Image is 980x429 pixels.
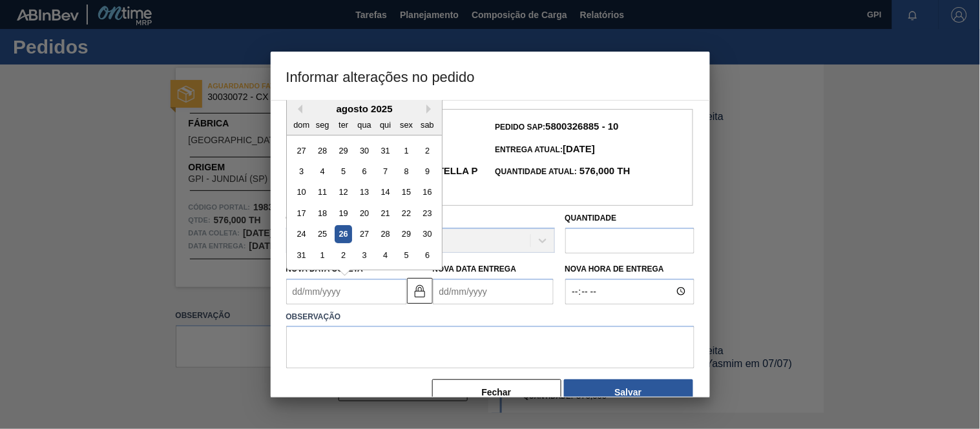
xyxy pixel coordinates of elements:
[334,205,351,222] div: Choose terça-feira, 19 de agosto de 2025
[397,141,415,159] div: Choose sexta-feira, 1 de agosto de 2025
[334,225,351,243] div: Choose terça-feira, 26 de agosto de 2025
[495,123,619,132] span: Pedido SAP:
[564,379,693,405] button: Salvar
[418,183,435,201] div: Choose sábado, 16 de agosto de 2025
[495,167,631,176] span: Quantidade Atual:
[407,278,433,304] button: locked
[565,214,617,223] label: Quantidade
[397,115,415,133] div: sex
[334,141,351,159] div: Choose terça-feira, 29 de julho de 2025
[397,183,415,201] div: Choose sexta-feira, 15 de agosto de 2025
[397,205,415,222] div: Choose sexta-feira, 22 de agosto de 2025
[397,163,415,180] div: Choose sexta-feira, 8 de agosto de 2025
[355,141,373,159] div: Choose quarta-feira, 30 de julho de 2025
[418,163,435,180] div: Choose sábado, 9 de agosto de 2025
[577,165,631,176] strong: 576,000 TH
[293,205,310,222] div: Choose domingo, 17 de agosto de 2025
[313,246,331,264] div: Choose segunda-feira, 1 de setembro de 2025
[376,246,393,264] div: Choose quinta-feira, 4 de setembro de 2025
[293,105,302,114] button: Previous Month
[376,141,393,159] div: Choose quinta-feira, 31 de julho de 2025
[287,103,442,114] div: agosto 2025
[313,225,331,243] div: Choose segunda-feira, 25 de agosto de 2025
[291,139,437,265] div: month 2025-08
[418,141,435,159] div: Choose sábado, 2 de agosto de 2025
[376,163,393,180] div: Choose quinta-feira, 7 de agosto de 2025
[293,163,310,180] div: Choose domingo, 3 de agosto de 2025
[293,246,310,264] div: Choose domingo, 31 de agosto de 2025
[418,115,435,133] div: sab
[426,105,435,114] button: Next Month
[293,141,310,159] div: Choose domingo, 27 de julho de 2025
[355,183,373,201] div: Choose quarta-feira, 13 de agosto de 2025
[355,225,373,243] div: Choose quarta-feira, 27 de agosto de 2025
[293,225,310,243] div: Choose domingo, 24 de agosto de 2025
[355,205,373,222] div: Choose quarta-feira, 20 de agosto de 2025
[355,163,373,180] div: Choose quarta-feira, 6 de agosto de 2025
[376,183,393,201] div: Choose quinta-feira, 14 de agosto de 2025
[313,163,331,180] div: Choose segunda-feira, 4 de agosto de 2025
[376,115,393,133] div: qui
[313,141,331,159] div: Choose segunda-feira, 28 de julho de 2025
[355,246,373,264] div: Choose quarta-feira, 3 de setembro de 2025
[313,115,331,133] div: seg
[313,205,331,222] div: Choose segunda-feira, 18 de agosto de 2025
[376,225,393,243] div: Choose quinta-feira, 28 de agosto de 2025
[355,115,373,133] div: qua
[313,183,331,201] div: Choose segunda-feira, 11 de agosto de 2025
[286,264,364,274] label: Nova Data Coleta
[563,143,595,154] strong: [DATE]
[334,183,351,201] div: Choose terça-feira, 12 de agosto de 2025
[334,163,351,180] div: Choose terça-feira, 5 de agosto de 2025
[418,225,435,243] div: Choose sábado, 30 de agosto de 2025
[286,308,694,326] label: Observação
[334,246,351,264] div: Choose terça-feira, 2 de setembro de 2025
[412,283,428,299] img: locked
[418,205,435,222] div: Choose sábado, 23 de agosto de 2025
[293,115,310,133] div: dom
[376,205,393,222] div: Choose quinta-feira, 21 de agosto de 2025
[397,246,415,264] div: Choose sexta-feira, 5 de setembro de 2025
[397,225,415,243] div: Choose sexta-feira, 29 de agosto de 2025
[271,52,710,101] h3: Informar alterações no pedido
[432,379,561,405] button: Fechar
[433,264,517,274] label: Nova Data Entrega
[418,246,435,264] div: Choose sábado, 6 de setembro de 2025
[433,279,554,304] input: dd/mm/yyyy
[293,183,310,201] div: Choose domingo, 10 de agosto de 2025
[286,279,407,304] input: dd/mm/yyyy
[565,260,694,279] label: Nova Hora de Entrega
[495,145,596,154] span: Entrega Atual:
[546,121,619,132] strong: 5800326885 - 10
[334,115,351,133] div: ter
